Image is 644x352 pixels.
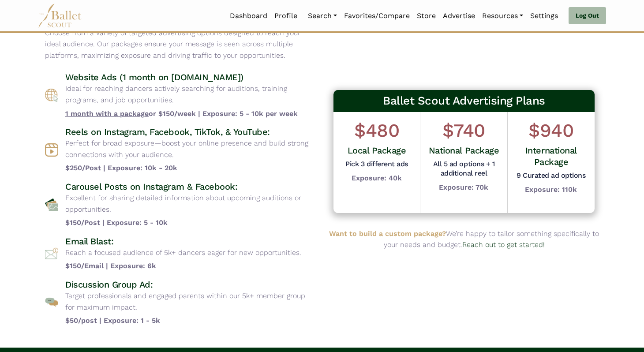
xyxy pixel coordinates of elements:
[65,260,301,272] b: $150/Email | Exposure: 6k
[527,7,562,25] a: Settings
[65,192,315,215] p: Excellent for sharing detailed information about upcoming auditions or opportunities.
[65,126,315,138] h4: Reels on Instagram, Facebook, TikTok, & YouTube:
[345,119,408,143] h1: $480
[65,236,301,247] h4: Email Blast:
[427,145,500,156] h4: National Package
[45,27,315,61] p: Choose from a variety of targeted advertising options designed to reach your ideal audience. Our ...
[352,174,402,182] b: Exposure: 40k
[333,90,595,112] h3: Ballet Scout Advertising Plans
[226,7,271,25] a: Dashboard
[65,83,315,105] p: Ideal for reaching dancers actively searching for auditions, training programs, and job opportuni...
[65,315,315,326] b: $50/post | Exposure: 1 - 5k
[329,229,446,238] b: Want to build a custom package?
[65,109,149,118] span: 1 month with a package
[427,160,500,178] h5: All 5 ad options + 1 additional reel
[65,181,315,192] h4: Carousel Posts on Instagram & Facebook:
[65,247,301,258] p: Reach a focused audience of 5k+ dancers eager for new opportunities.
[345,160,408,169] h5: Pick 3 different ads
[514,171,588,180] h5: 9 Curated ad options
[65,138,315,160] p: Perfect for broad exposure—boost your online presence and build strong connections with your audi...
[65,71,315,83] h4: Website Ads (1 month on [DOMAIN_NAME])
[427,119,500,143] h1: $740
[479,7,527,25] a: Resources
[271,7,301,25] a: Profile
[65,162,315,174] b: $250/Post | Exposure: 10k - 20k
[514,119,588,143] h1: $940
[439,7,479,25] a: Advertise
[525,185,577,194] b: Exposure: 110k
[439,183,488,191] b: Exposure: 70k
[569,7,606,25] a: Log Out
[304,7,341,25] a: Search
[65,217,315,228] b: $150/Post | Exposure: 5 - 10k
[65,279,315,290] h4: Discussion Group Ad:
[341,7,413,25] a: Favorites/Compare
[65,108,315,120] b: or $150/week | Exposure: 5 - 10k per week
[65,290,315,313] p: Target professionals and engaged parents within our 5k+ member group for maximum impact.
[345,145,408,156] h4: Local Package
[514,145,588,168] h4: International Package
[413,7,439,25] a: Store
[329,228,599,251] p: We’re happy to tailor something specifically to your needs and budget.
[462,240,545,249] a: Reach out to get started!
